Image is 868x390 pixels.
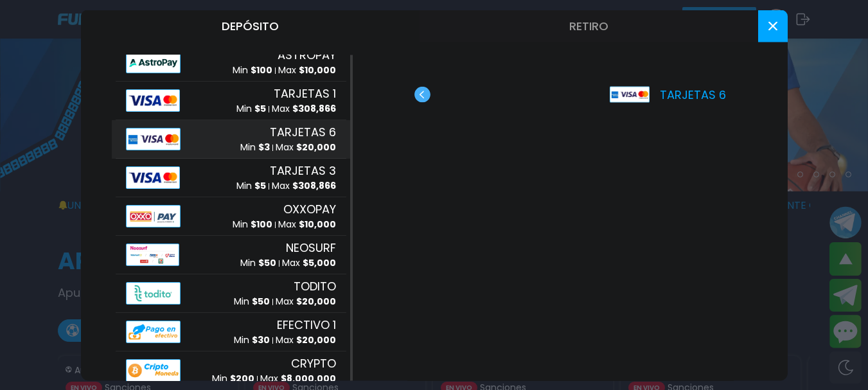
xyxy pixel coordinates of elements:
span: $ 100 [251,64,272,77]
button: Depósito [81,10,420,42]
p: Min [212,373,254,386]
img: Alipay [126,128,181,150]
span: CRYPTO [291,355,336,373]
p: Min [233,218,272,232]
button: AlipayOXXOPAYMin $100Max $10,000 [112,197,350,236]
button: AlipayNEOSURFMin $50Max $5,000 [112,236,350,274]
button: AlipayTARJETAS 3Min $5Max $308,866 [112,159,350,197]
button: AlipayTODITOMin $50Max $20,000 [112,274,350,313]
p: Min [234,296,270,309]
button: AlipayCRYPTOMin $200Max $8,000,000 [112,351,350,390]
p: Max [276,296,336,309]
span: TARJETAS 3 [270,163,336,180]
p: TARJETAS 6 [610,85,725,103]
button: Retiro [420,10,758,42]
button: AlipayTARJETAS 1Min $5Max $308,866 [112,82,350,120]
p: Max [272,180,336,193]
img: Alipay [126,166,180,189]
p: Min [236,103,266,116]
span: ASTROPAY [278,47,336,64]
p: Max [282,257,336,270]
p: Min [240,141,270,155]
img: Platform Logo [610,86,649,102]
span: $ 100 [251,218,272,231]
span: TODITO [294,278,336,296]
span: $ 20,000 [296,334,336,347]
p: Max [278,218,336,232]
p: Min [240,257,276,270]
span: $ 5 [254,180,266,193]
span: NEOSURF [286,240,336,257]
img: Alipay [126,205,181,227]
p: Max [276,334,336,348]
p: Min [233,64,272,78]
p: Max [272,103,336,116]
img: Alipay [126,244,179,266]
span: $ 20,000 [296,141,336,154]
span: TARJETAS 1 [274,85,336,103]
span: $ 3 [258,141,270,154]
p: Max [260,373,336,386]
span: $ 50 [258,257,276,270]
p: Min [234,334,270,348]
span: OXXOPAY [283,201,336,218]
img: Alipay [126,51,181,73]
p: Max [276,141,336,155]
img: Alipay [126,321,181,343]
span: TARJETAS 6 [270,124,336,141]
span: $ 10,000 [299,64,336,77]
span: $ 5 [254,103,266,116]
img: Alipay [126,359,181,382]
span: $ 308,866 [292,180,336,193]
button: AlipayTARJETAS 6Min $3Max $20,000 [112,120,350,159]
span: EFECTIVO 1 [277,317,336,334]
span: $ 20,000 [296,296,336,308]
span: $ 30 [252,334,270,347]
span: $ 308,866 [292,103,336,116]
span: $ 200 [230,373,254,386]
button: AlipayASTROPAYMin $100Max $10,000 [112,43,350,82]
img: Alipay [126,282,181,305]
span: $ 50 [252,296,270,308]
span: $ 10,000 [299,218,336,231]
button: AlipayEFECTIVO 1Min $30Max $20,000 [112,313,350,351]
p: Min [236,180,266,193]
img: Alipay [126,89,180,112]
p: Max [278,64,336,78]
span: $ 5,000 [303,257,336,270]
span: $ 8,000,000 [281,373,336,386]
